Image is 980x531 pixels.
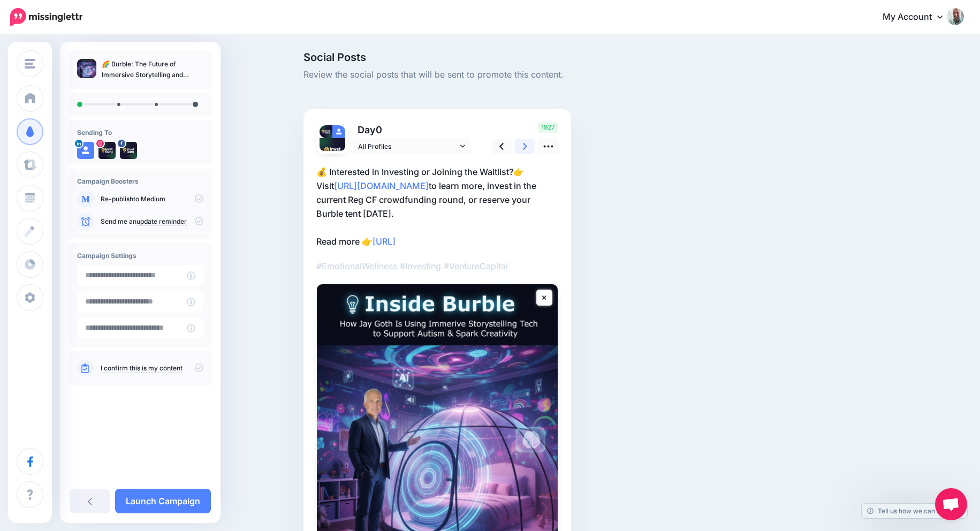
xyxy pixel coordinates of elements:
div: Open chat [935,488,967,520]
img: 500306017_122099016968891698_547164407858047431_n-bsa154743.jpg [320,125,332,138]
span: 0 [376,124,382,135]
img: cc6314cad8e8b99302331e47d4107560_thumb.jpg [77,59,96,78]
a: All Profiles [353,139,470,154]
img: menu.png [25,59,35,69]
h4: Sending To [77,128,203,136]
h4: Campaign Settings [77,252,203,260]
img: 500636241_17843655336497570_6223560818517383544_n-bsa154745.jpg [320,138,345,164]
span: Social Posts [303,52,800,63]
img: user_default_image.png [77,142,94,159]
a: [URL][DOMAIN_NAME] [334,180,429,191]
a: update reminder [136,217,187,226]
p: 💰 Interested in Investing or Joining the Waitlist?👉 Visit to learn more, invest in the current Re... [316,165,558,248]
a: Tell us how we can improve [862,504,967,518]
a: My Account [872,4,964,31]
img: 500636241_17843655336497570_6223560818517383544_n-bsa154745.jpg [98,142,116,159]
img: 500306017_122099016968891698_547164407858047431_n-bsa154743.jpg [120,142,137,159]
p: 🌈 Burble: The Future of Immersive Storytelling and [MEDICAL_DATA] Support [102,59,203,80]
a: [URL] [373,236,396,247]
p: Day [353,122,472,138]
a: I confirm this is my content [101,364,183,373]
p: Send me an [101,217,203,226]
span: Review the social posts that will be sent to promote this content. [303,68,800,82]
h4: Campaign Boosters [77,177,203,185]
p: #EmotionalWellness #Investing #VentureCapital [316,259,558,273]
img: user_default_image.png [332,125,345,138]
p: to Medium [101,194,203,204]
a: Re-publish [101,195,133,203]
span: All Profiles [358,141,458,152]
img: Missinglettr [10,8,82,26]
span: 1927 [538,122,558,133]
